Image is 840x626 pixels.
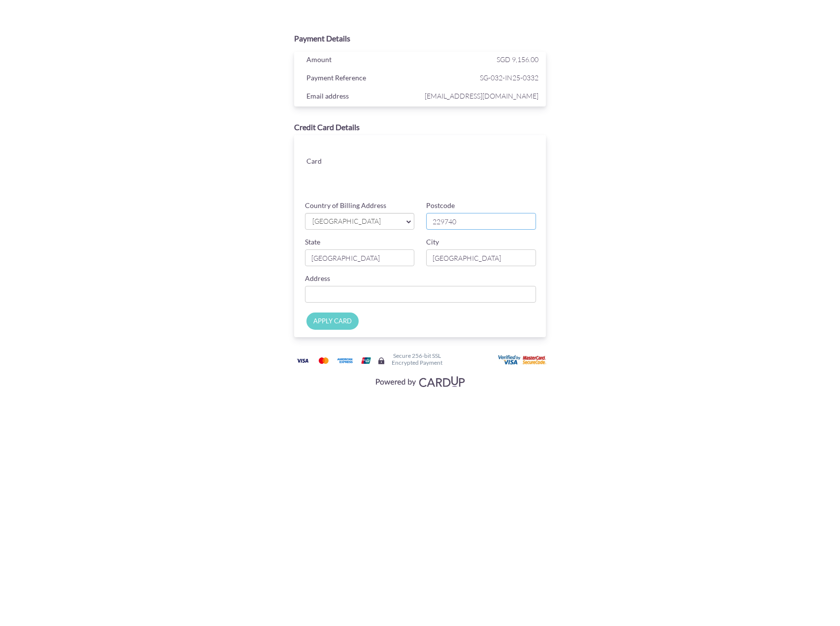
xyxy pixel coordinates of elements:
[299,71,423,86] div: Payment Reference
[305,213,415,230] a: [GEOGRAPHIC_DATA]
[299,53,423,68] div: Amount
[497,55,538,64] span: SGD 9,156.00
[392,352,442,365] h6: Secure 256-bit SSL Encrypted Payment
[370,372,469,390] img: Visa, Mastercard
[335,354,355,367] img: American Express
[305,274,330,283] label: Address
[299,90,423,104] div: Email address
[299,155,361,170] div: Card
[377,357,385,365] img: Secure lock
[368,145,537,163] iframe: Secure card number input frame
[422,71,538,84] span: SG-032-IN25-0332
[426,201,455,210] label: Postcode
[422,90,538,102] span: [EMAIL_ADDRESS][DOMAIN_NAME]
[294,33,546,44] div: Payment Details
[305,201,386,210] label: Country of Billing Address
[305,237,320,247] label: State
[294,122,546,133] div: Credit Card Details
[453,167,537,184] iframe: Secure card security code input frame
[311,216,399,227] span: [GEOGRAPHIC_DATA]
[426,237,439,247] label: City
[356,354,376,367] img: Union Pay
[314,354,334,367] img: Mastercard
[498,355,547,366] img: User card
[293,354,312,367] img: Visa
[306,313,359,330] input: APPLY CARD
[368,167,452,184] iframe: Secure card expiration date input frame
